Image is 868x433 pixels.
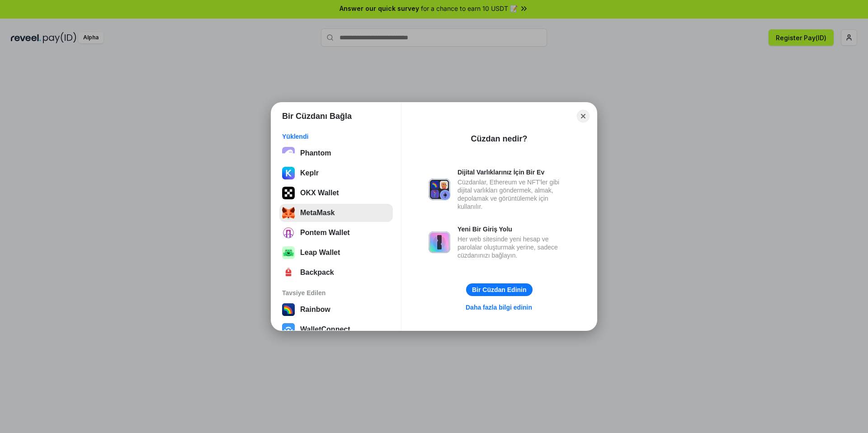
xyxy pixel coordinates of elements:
[429,231,450,253] img: svg+xml,%3Csvg%20xmlns%3D%22http%3A%2F%2Fwww.w3.org%2F2000%2Fsvg%22%20fill%3D%22none%22%20viewBox...
[282,111,352,122] h1: Bir Cüzdanı Bağla
[282,132,390,141] div: Yüklendi
[300,229,350,237] div: Pontem Wallet
[300,306,330,314] div: Rainbow
[466,283,533,296] button: Bir Cüzdan Edinin
[282,187,295,199] img: 5VZ71FV6L7PA3gg3tXrdQ+DgLhC+75Wq3no69P3MC0NFQpx2lL04Ql9gHK1bRDjsSBIvScBnDTk1WrlGIZBorIDEYJj+rhdgn...
[471,133,528,144] div: Cüzdan nedir?
[282,246,295,259] img: svg+xml;base64,PHN2ZyB4bWxucz0iaHR0cDovL3d3dy53My5vcmcvMjAwMC9zdmciIHdpZHRoPSIxNjYiIGhlaWdodD0iMT...
[282,226,295,239] img: svg+xml;base64,PHN2ZyB3aWR0aD0iOTYiIGhlaWdodD0iOTYiIHZpZXdCb3g9IjAgMCA5NiA5NiIgZmlsbD0ibm9uZSIgeG...
[300,249,340,257] div: Leap Wallet
[282,147,295,160] img: epq2vO3P5aLWl15yRS7Q49p1fHTx2Sgh99jU3kfXv7cnPATIVQHAx5oQs66JWv3SWEjHOsb3kKgmE5WNBxBId7C8gm8wEgOvz...
[279,224,393,242] button: Pontem Wallet
[300,169,319,177] div: Keplr
[282,289,390,297] div: Tavsiye Edilen
[282,323,295,336] img: svg+xml,%3Csvg%20width%3D%2228%22%20height%3D%2228%22%20viewBox%3D%220%200%2028%2028%22%20fill%3D...
[458,178,570,211] div: Cüzdanlar, Ethereum ve NFT'ler gibi dijital varlıkları göndermek, almak, depolamak ve görüntüleme...
[429,179,450,200] img: svg+xml,%3Csvg%20xmlns%3D%22http%3A%2F%2Fwww.w3.org%2F2000%2Fsvg%22%20fill%3D%22none%22%20viewBox...
[300,149,331,157] div: Phantom
[282,266,295,279] img: 4BxBxKvl5W07cAAAAASUVORK5CYII=
[282,207,295,219] img: svg+xml;base64,PHN2ZyB3aWR0aD0iMzUiIGhlaWdodD0iMzQiIHZpZXdCb3g9IjAgMCAzNSAzNCIgZmlsbD0ibm9uZSIgeG...
[279,164,393,182] button: Keplr
[279,144,393,162] button: Phantom
[282,167,295,179] img: ByMCUfJCc2WaAAAAAElFTkSuQmCC
[300,325,350,334] div: WalletConnect
[458,225,570,233] div: Yeni Bir Giriş Yolu
[458,235,570,259] div: Her web sitesinde yeni hesap ve parolalar oluşturmak yerine, sadece cüzdanınızı bağlayın.
[279,244,393,262] button: Leap Wallet
[460,301,538,313] a: Daha fazla bilgi edinin
[279,264,393,282] button: Backpack
[300,189,339,197] div: OKX Wallet
[300,268,334,277] div: Backpack
[466,303,532,311] div: Daha fazla bilgi edinin
[300,209,335,217] div: MetaMask
[279,184,393,202] button: OKX Wallet
[279,320,393,339] button: WalletConnect
[279,204,393,222] button: MetaMask
[282,303,295,316] img: svg+xml,%3Csvg%20width%3D%22120%22%20height%3D%22120%22%20viewBox%3D%220%200%20120%20120%22%20fil...
[458,168,570,176] div: Dijital Varlıklarınız İçin Bir Ev
[279,301,393,319] button: Rainbow
[577,110,590,122] button: Close
[472,286,527,294] div: Bir Cüzdan Edinin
